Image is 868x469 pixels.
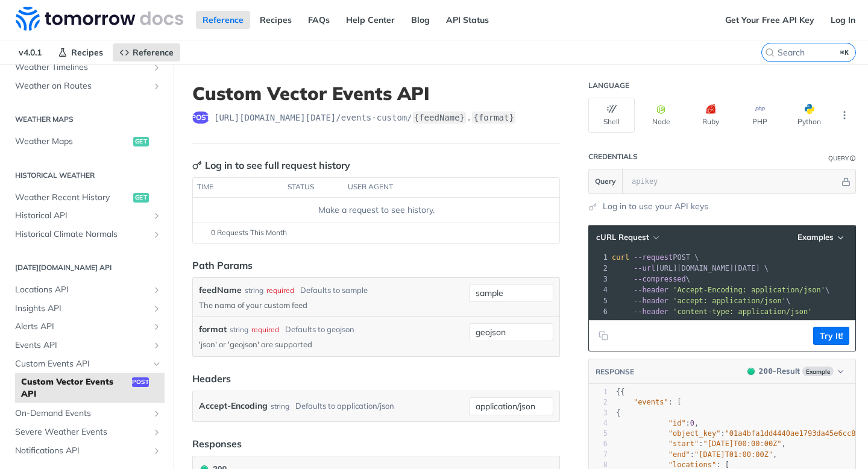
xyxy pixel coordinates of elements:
[616,388,625,396] span: {{
[737,98,783,133] button: PHP
[595,176,616,187] span: Query
[612,286,829,294] span: \
[9,114,165,125] h2: Weather Maps
[192,436,242,451] div: Responses
[612,253,629,262] span: curl
[589,397,608,408] div: 2
[828,154,849,163] div: Query
[668,450,690,459] span: "end"
[596,232,649,242] span: cURL Request
[9,170,165,181] h2: Historical Weather
[589,274,609,285] div: 3
[687,98,734,133] button: Ruby
[152,230,162,239] button: Show subpages for Historical Climate Normals
[199,300,464,310] p: The nama of your custom feed
[589,295,609,306] div: 5
[797,232,834,242] span: Examples
[214,112,516,124] span: https://api.tomorrow.io/v4/events-custom/{feedName}.{format}
[152,409,162,418] button: Show subpages for On-Demand Events
[15,426,149,438] span: Severe Weather Events
[589,306,609,317] div: 6
[251,324,279,335] div: required
[9,207,165,225] a: Historical APIShow subpages for Historical API
[253,11,298,29] a: Recipes
[9,355,165,373] a: Custom Events APIHide subpages for Custom Events API
[634,275,686,283] span: --compressed
[271,397,289,415] div: string
[589,263,609,274] div: 2
[616,439,786,448] span: : ,
[404,11,436,29] a: Blog
[245,285,263,296] div: string
[673,307,812,316] span: 'content-type: application/json'
[668,419,686,427] span: "id"
[786,98,832,133] button: Python
[300,285,368,297] div: Defaults to sample
[612,275,690,283] span: \
[634,297,668,305] span: --header
[589,418,608,429] div: 4
[152,341,162,350] button: Show subpages for Events API
[439,11,495,29] a: API Status
[230,324,248,335] div: string
[15,136,130,148] span: Weather Maps
[589,439,608,449] div: 6
[850,156,856,162] i: Information
[638,98,684,133] button: Node
[16,7,183,31] img: Tomorrow.io Weather API Docs
[15,321,149,333] span: Alerts API
[211,227,287,238] span: 0 Requests This Month
[9,318,165,336] a: Alerts APIShow subpages for Alerts API
[199,323,227,336] label: format
[192,258,253,272] div: Path Params
[15,339,149,351] span: Events API
[612,264,769,272] span: [URL][DOMAIN_NAME][DATE] \
[198,204,555,216] div: Make a request to see history.
[199,339,464,350] p: 'json' or 'geojson' are supported
[15,61,149,74] span: Weather Timelines
[588,98,635,133] button: Shell
[192,160,202,170] svg: Key
[588,81,629,90] div: Language
[199,397,268,415] label: Accept-Encoding
[9,336,165,354] a: Events APIShow subpages for Events API
[152,359,162,369] button: Hide subpages for Custom Events API
[634,264,655,272] span: --url
[266,285,294,296] div: required
[152,427,162,437] button: Show subpages for Severe Weather Events
[192,371,231,386] div: Headers
[152,81,162,91] button: Show subpages for Weather on Routes
[747,368,755,375] span: 200
[152,211,162,221] button: Show subpages for Historical API
[192,83,560,104] h1: Custom Vector Events API
[595,327,612,345] button: Copy to clipboard
[589,387,608,397] div: 1
[741,365,849,377] button: 200200-ResultExample
[152,446,162,456] button: Show subpages for Notifications API
[9,262,165,273] h2: [DATE][DOMAIN_NAME] API
[199,284,242,297] label: feedName
[15,408,149,420] span: On-Demand Events
[15,303,149,315] span: Insights API
[634,253,673,262] span: --request
[839,110,850,121] svg: More ellipsis
[15,445,149,457] span: Notifications API
[759,367,773,376] span: 200
[668,439,699,448] span: "start"
[612,253,699,262] span: POST \
[15,284,149,296] span: Locations API
[673,297,786,305] span: 'accept: application/json'
[51,43,110,61] a: Recipes
[9,300,165,318] a: Insights APIShow subpages for Insights API
[344,178,535,197] th: user agent
[603,200,708,213] a: Log in to use your API keys
[589,408,608,418] div: 3
[589,285,609,295] div: 4
[285,324,354,336] div: Defaults to geojson
[793,231,849,244] button: Examples
[196,11,250,29] a: Reference
[21,376,129,400] span: Custom Vector Events API
[9,77,165,95] a: Weather on RoutesShow subpages for Weather on Routes
[837,46,852,58] kbd: ⌘K
[15,192,130,204] span: Weather Recent History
